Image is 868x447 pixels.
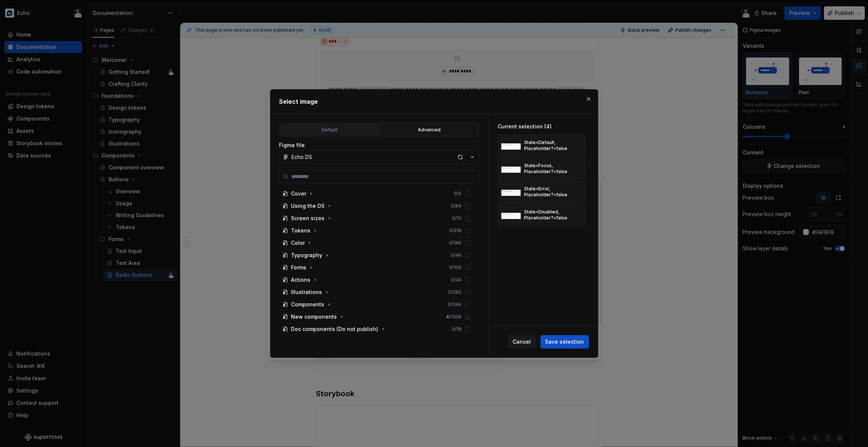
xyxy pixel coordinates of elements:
[291,202,325,210] div: Using the DS
[291,325,379,333] div: Doc components (Do not publish)
[524,186,568,198] div: State=Error, Placeholder?=false
[451,203,461,209] div: 0 / 84
[292,153,313,161] div: Echo DS
[508,335,536,348] button: Cancel
[524,209,568,221] div: State=Disabled, Placeholder?=false
[279,150,479,164] button: Echo DS
[452,215,461,221] div: 0 / 13
[451,277,461,283] div: 0 / 34
[513,338,531,346] span: Cancel
[449,265,461,271] div: 0 / 100
[382,126,476,134] div: Advanced
[291,276,311,284] div: Actions
[448,301,461,307] div: 0 / 344
[291,239,305,247] div: Color
[446,314,461,320] div: / 1308
[291,288,322,296] div: Illustrations
[454,191,461,197] div: 0 / 5
[291,190,307,197] div: Cover
[279,97,589,106] h2: Select image
[291,313,337,321] div: New components
[449,240,461,246] div: 0 / 189
[291,215,325,222] div: Screen sizes
[291,264,307,271] div: Forms
[498,123,585,130] div: Current selection (4)
[540,335,589,348] button: Save selection
[524,140,568,151] div: State=Default, Placeholder?=false
[291,227,311,234] div: Tokens
[524,163,568,175] div: State=Focus, Placeholder?=false
[451,252,461,258] div: 0 / 46
[283,126,376,134] div: Default
[545,338,584,346] span: Save selection
[446,314,449,319] span: 4
[291,251,323,259] div: Typography
[448,289,461,295] div: 0 / 282
[449,228,461,234] div: 0 / 318
[291,301,325,308] div: Components
[452,326,461,332] div: 0 / 18
[279,141,305,149] label: Figma file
